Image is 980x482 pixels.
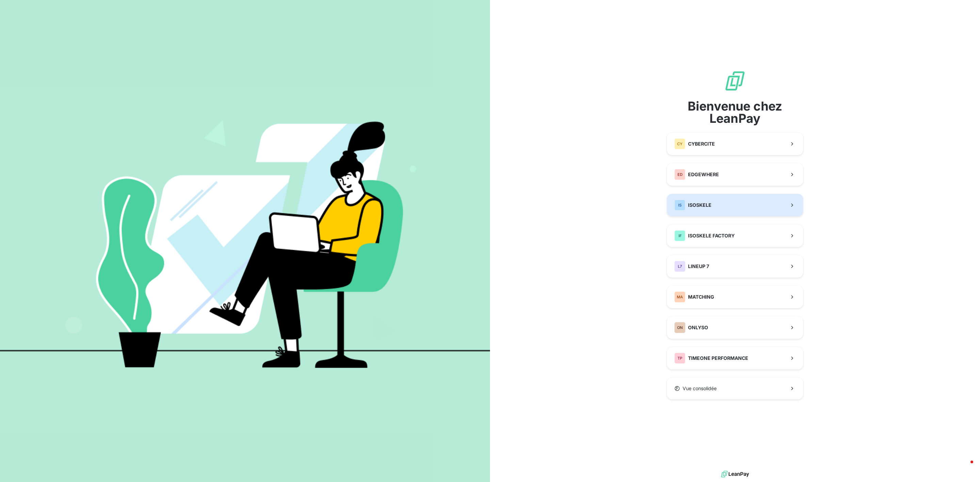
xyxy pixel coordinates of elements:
img: logo [721,469,749,479]
button: TPTIMEONE PERFORMANCE [667,347,803,369]
span: ONLYSO [688,324,708,331]
div: MA [674,292,685,302]
span: LINEUP 7 [688,263,709,270]
span: ISOSKELE FACTORY [688,232,735,239]
span: ISOSKELE [688,202,712,209]
div: ON [674,322,685,333]
button: EDEDGEWHERE [667,163,803,186]
button: Vue consolidée [667,378,803,399]
div: IF [674,230,685,241]
div: ED [674,169,685,180]
span: Vue consolidée [683,385,717,392]
div: L7 [674,261,685,272]
button: CYCYBERCITE [667,133,803,155]
span: MATCHING [688,294,714,300]
span: TIMEONE PERFORMANCE [688,355,748,362]
span: EDGEWHERE [688,171,719,178]
div: CY [674,138,685,149]
button: IFISOSKELE FACTORY [667,225,803,247]
img: logo sigle [724,70,746,92]
iframe: Intercom live chat [957,459,973,475]
button: L7LINEUP 7 [667,255,803,278]
button: MAMATCHING [667,286,803,308]
div: TP [674,353,685,364]
div: IS [674,200,685,211]
span: Bienvenue chez LeanPay [667,100,803,124]
button: ONONLYSO [667,316,803,339]
button: ISISOSKELE [667,194,803,216]
span: CYBERCITE [688,140,715,147]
